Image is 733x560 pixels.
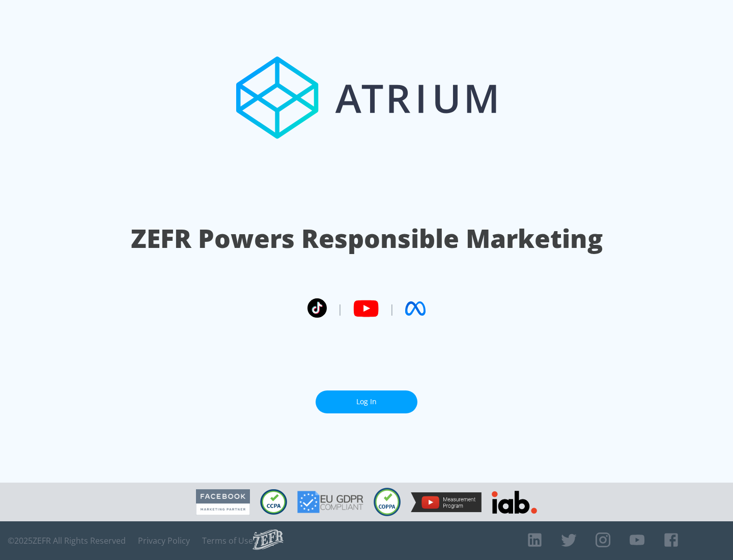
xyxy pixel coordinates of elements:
img: CCPA Compliant [260,489,287,515]
img: Facebook Marketing Partner [196,489,250,515]
img: COPPA Compliant [374,488,401,516]
img: YouTube Measurement Program [411,492,482,512]
img: GDPR Compliant [297,491,363,513]
h1: ZEFR Powers Responsible Marketing [131,221,603,256]
a: Terms of Use [202,536,253,546]
a: Log In [316,390,417,413]
img: IAB [492,491,537,514]
span: | [389,301,395,316]
span: | [337,301,343,316]
a: Privacy Policy [138,536,190,546]
span: © 2025 ZEFR All Rights Reserved [8,536,126,546]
